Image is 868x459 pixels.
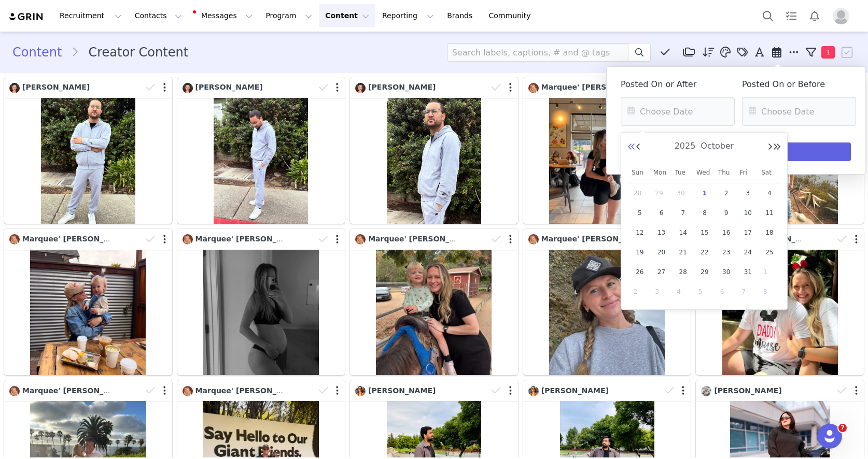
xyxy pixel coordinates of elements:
span: 9 [720,207,733,219]
span: 17 [741,226,754,239]
button: Next Year [773,143,781,151]
span: 6 [720,285,733,298]
span: 7 [741,285,754,298]
input: Search labels, captions, # and @ tags [447,43,628,62]
span: Marquee' [PERSON_NAME] [541,235,650,243]
button: Previous Month [636,143,641,151]
span: 1 [821,46,835,59]
span: 31 [741,266,754,278]
span: [PERSON_NAME] [541,386,609,395]
th: Sun [629,162,651,183]
th: Wed [694,162,716,183]
input: Choose Date [621,97,735,126]
span: 11 [763,207,776,219]
span: 15 [698,226,711,239]
span: 3 [741,187,754,199]
span: [PERSON_NAME] [22,83,90,91]
span: 28 [677,266,689,278]
span: 5 [634,207,646,219]
button: Contacts [129,4,188,27]
button: Next Month [767,143,773,151]
input: Choose Date [742,97,856,126]
span: 7 [838,424,847,432]
span: 30 [677,187,689,199]
th: Fri [737,162,759,183]
span: Marquee' [PERSON_NAME] [195,235,304,243]
h4: Posted On or Before [742,80,851,89]
a: Community [483,4,542,27]
span: 12 [634,226,646,239]
img: e8f01f7b-2448-49a6-b1bb-6013776253c4.jpg [355,83,366,93]
th: Sat [759,162,780,183]
span: 25 [763,246,776,259]
img: e8f01f7b-2448-49a6-b1bb-6013776253c4.jpg [183,83,193,93]
span: Marquee' [PERSON_NAME] [22,386,131,395]
button: Content [319,4,375,27]
img: c65d074a-f8b8-4247-896b-f7e6cc6e3a73.jpg [528,386,539,396]
h4: Posted On or After [621,80,730,89]
span: 7 [677,207,689,219]
a: Brands [441,4,482,27]
span: 19 [634,246,646,259]
img: placeholder-profile.jpg [833,8,849,24]
span: 30 [720,266,733,278]
span: 1 [763,266,776,278]
span: 4 [763,187,776,199]
span: 23 [720,246,733,259]
span: 29 [655,187,668,199]
span: 29 [698,266,711,278]
span: 16 [720,226,733,239]
span: 20 [655,246,668,259]
button: Recruitment [53,4,128,27]
span: [PERSON_NAME] [368,83,436,91]
img: ff13c4f1-ad08-4aca-9fcf-08e6c94ea88b.jpg [355,234,366,245]
button: 1 [803,45,840,60]
button: Previous Year [627,143,636,151]
button: Program [259,4,318,27]
span: 5 [698,285,711,298]
span: 22 [698,246,711,259]
iframe: Intercom live chat [817,424,842,449]
th: Tue [672,162,694,183]
button: Search [757,4,779,27]
span: [PERSON_NAME] [195,83,263,91]
span: [PERSON_NAME] [368,386,436,395]
span: 28 [634,187,646,199]
th: Thu [716,162,737,183]
span: Marquee' [PERSON_NAME] [541,83,650,91]
img: grin logo [8,12,45,22]
span: 2 [634,285,646,298]
span: 2025 [672,141,698,151]
button: Messages [189,4,259,27]
img: c65d074a-f8b8-4247-896b-f7e6cc6e3a73.jpg [355,386,366,396]
button: Reporting [376,4,440,27]
img: cca9fc2c-6461-4807-ae32-5dbab2ea73a7.jpg [701,386,711,396]
span: Marquee' [PERSON_NAME] [368,235,477,243]
a: Tasks [780,4,803,27]
span: 1 [698,187,711,199]
span: 27 [655,266,668,278]
span: 2 [720,187,733,199]
button: Notifications [803,4,826,27]
span: 18 [763,226,776,239]
span: Marquee' [PERSON_NAME] [22,235,131,243]
span: 3 [655,285,668,298]
img: ff13c4f1-ad08-4aca-9fcf-08e6c94ea88b.jpg [183,386,193,396]
button: Profile [827,8,860,24]
span: 26 [634,266,646,278]
span: 8 [763,285,776,298]
img: ff13c4f1-ad08-4aca-9fcf-08e6c94ea88b.jpg [528,234,539,245]
img: ff13c4f1-ad08-4aca-9fcf-08e6c94ea88b.jpg [528,83,539,93]
span: 21 [677,246,689,259]
span: October [698,141,736,151]
span: Marquee' [PERSON_NAME] [195,386,304,395]
img: ff13c4f1-ad08-4aca-9fcf-08e6c94ea88b.jpg [183,234,193,245]
img: ff13c4f1-ad08-4aca-9fcf-08e6c94ea88b.jpg [9,386,20,396]
span: 4 [677,285,689,298]
th: Mon [651,162,673,183]
span: 8 [698,207,711,219]
img: ff13c4f1-ad08-4aca-9fcf-08e6c94ea88b.jpg [9,234,20,245]
span: 10 [741,207,754,219]
a: Content [12,43,71,62]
